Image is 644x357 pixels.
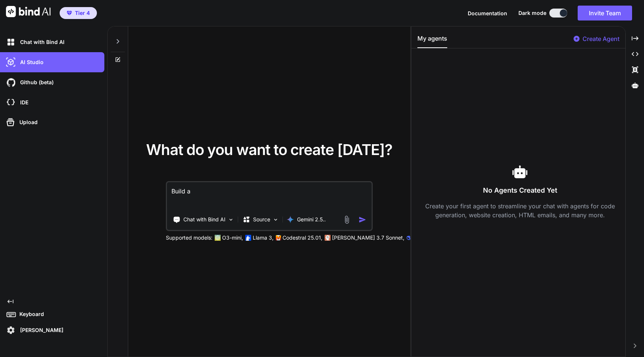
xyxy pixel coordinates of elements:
p: Keyboard [16,310,44,318]
p: AI Studio [17,59,44,66]
h3: No Agents Created Yet [417,185,622,196]
img: Bind AI [6,6,51,17]
p: Codestral 25.01, [282,234,322,241]
button: My agents [417,34,447,48]
img: githubDark [4,76,17,89]
span: Dark mode [518,9,546,17]
img: attachment [342,215,351,224]
button: premiumTier 4 [60,7,97,19]
p: Create your first agent to streamline your chat with agents for code generation, website creation... [417,202,622,219]
img: Pick Tools [228,217,234,223]
img: darkAi-studio [4,56,17,69]
p: Github (beta) [17,79,54,86]
p: IDE [17,99,28,106]
textarea: Build a [167,182,372,210]
img: settings [4,324,17,337]
img: Llama2 [245,235,251,241]
p: O3-mini, [222,234,243,241]
p: Chat with Bind AI [17,38,64,46]
button: Invite Team [578,6,632,20]
span: Documentation [468,10,507,16]
img: claude [325,235,331,241]
p: Chat with Bind AI [183,216,225,223]
img: Pick Models [272,217,279,223]
p: Gemini 2.5.. [297,216,326,223]
img: Gemini 2.5 Pro [287,216,294,223]
span: Tier 4 [75,9,90,17]
p: Upload [16,119,38,126]
img: claude [407,235,413,241]
img: GPT-4 [215,235,221,241]
img: cloudideIcon [4,96,17,109]
button: Documentation [468,9,507,17]
p: Source [253,216,270,223]
img: icon [359,216,366,224]
p: Create Agent [583,34,619,43]
span: What do you want to create [DATE]? [146,140,392,159]
p: [PERSON_NAME] [17,326,63,334]
img: darkChat [4,36,17,48]
p: [PERSON_NAME] 3.7 Sonnet, [332,234,404,241]
img: Mistral-AI [276,235,281,240]
p: Llama 3, [253,234,274,241]
img: premium [67,11,72,15]
p: Supported models: [166,234,212,241]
